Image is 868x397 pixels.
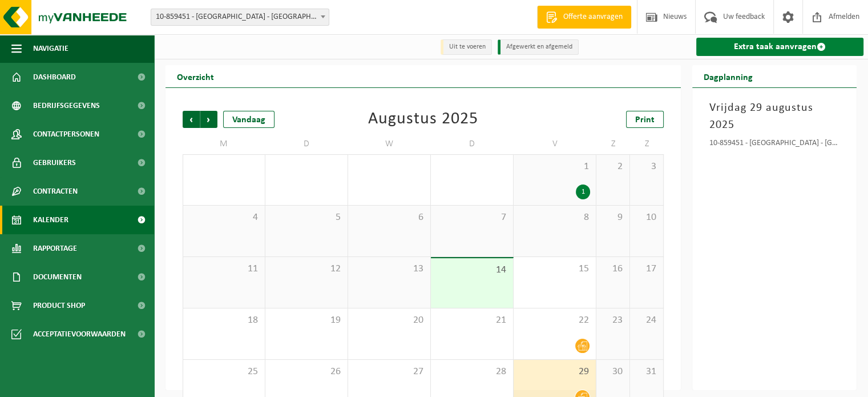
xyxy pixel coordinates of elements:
span: 11 [189,263,259,275]
span: 23 [602,314,624,327]
span: 10 [636,211,657,224]
span: Contracten [33,177,78,206]
li: Afgewerkt en afgemeld [498,39,579,55]
span: Dashboard [33,63,76,91]
span: Acceptatievoorwaarden [33,320,126,348]
span: 31 [636,366,657,378]
span: 16 [602,263,624,275]
span: 10-859451 - GOLF PARK TERVUREN - TERVUREN [151,9,329,26]
span: 6 [354,211,425,224]
span: 22 [519,314,590,327]
span: 12 [271,263,342,275]
a: Print [626,111,664,128]
span: 1 [519,161,590,173]
span: 9 [602,211,624,224]
span: Volgende [200,111,217,128]
a: Offerte aanvragen [537,6,631,29]
td: V [514,134,596,154]
span: 24 [636,314,657,327]
span: Contactpersonen [33,120,99,149]
span: 3 [636,161,657,173]
span: 5 [271,211,342,224]
span: 25 [189,366,259,378]
div: Vandaag [223,111,274,128]
span: 14 [437,264,507,276]
span: Documenten [33,263,82,291]
h2: Overzicht [165,65,225,87]
span: 20 [354,314,425,327]
span: Vorige [183,111,200,128]
td: D [431,134,514,154]
li: Uit te voeren [441,39,492,55]
span: Product Shop [33,291,85,320]
span: 26 [271,366,342,378]
td: Z [596,134,630,154]
span: 28 [437,366,507,378]
div: 10-859451 - [GEOGRAPHIC_DATA] - [GEOGRAPHIC_DATA] [709,139,839,151]
span: Navigatie [33,34,68,63]
span: 7 [437,211,507,224]
span: 19 [271,314,342,327]
h3: Vrijdag 29 augustus 2025 [709,99,839,134]
td: W [348,134,431,154]
span: Kalender [33,206,68,234]
span: Bedrijfsgegevens [33,91,100,120]
div: 1 [576,185,590,199]
span: Gebruikers [33,149,76,177]
span: 27 [354,366,425,378]
div: Augustus 2025 [368,111,478,128]
span: 30 [602,366,624,378]
span: 13 [354,263,425,275]
a: Extra taak aanvragen [696,38,863,56]
span: 10-859451 - GOLF PARK TERVUREN - TERVUREN [151,9,329,25]
span: 8 [519,211,590,224]
span: 29 [519,366,590,378]
h2: Dagplanning [692,65,764,87]
span: 15 [519,263,590,275]
td: M [183,134,265,154]
td: Z [630,134,664,154]
span: Offerte aanvragen [560,11,625,23]
span: 21 [437,314,507,327]
span: 18 [189,314,259,327]
td: D [265,134,348,154]
span: 2 [602,161,624,173]
span: 17 [636,263,657,275]
span: Print [635,115,655,125]
span: Rapportage [33,234,77,263]
span: 4 [189,211,259,224]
